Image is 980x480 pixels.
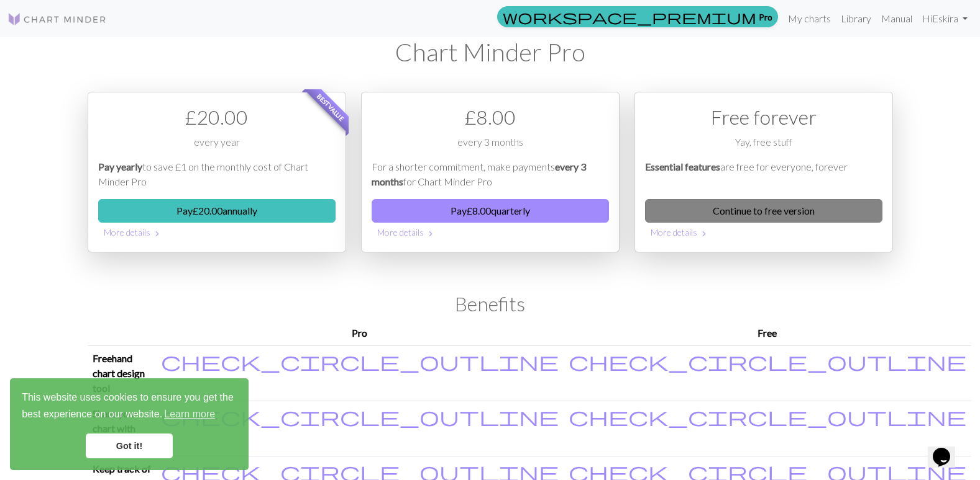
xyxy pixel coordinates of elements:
[497,6,778,27] a: Pro
[372,199,609,223] button: Pay£8.00quarterly
[569,406,966,426] i: Included
[645,135,882,159] div: Yay, free stuff
[361,92,620,252] div: Payment option 2
[634,92,893,252] div: Free option
[836,6,876,31] a: Library
[372,102,609,132] div: £ 8.00
[152,228,162,240] span: chevron_right
[156,321,564,346] th: Pro
[98,102,336,132] div: £ 20.00
[928,430,968,468] iframe: chat widget
[645,199,882,223] a: Continue to free version
[569,349,966,373] span: check_circle_outline
[645,223,882,242] button: More details
[93,351,151,396] p: Freehand chart design tool
[783,6,836,31] a: My charts
[98,135,336,159] div: every year
[645,102,882,132] div: Free forever
[645,161,720,172] em: Essential features
[98,159,336,189] p: to save £1 on the monthly cost of Chart Minder Pro
[10,378,249,470] div: cookieconsent
[88,92,346,252] div: Payment option 1
[88,37,893,67] h1: Chart Minder Pro
[426,228,436,240] span: chevron_right
[569,351,966,371] i: Included
[7,12,107,27] img: Logo
[503,8,756,25] span: workspace_premium
[88,292,893,316] h2: Benefits
[876,6,917,31] a: Manual
[162,405,217,424] a: learn more about cookies
[564,321,971,346] th: Free
[98,199,336,223] button: Pay£20.00annually
[917,6,973,31] a: HiEskira
[161,351,559,371] i: Included
[161,404,559,428] span: check_circle_outline
[699,228,709,240] span: chevron_right
[372,161,586,187] em: every 3 months
[161,406,559,426] i: Included
[98,223,336,242] button: More details
[22,390,237,424] span: This website uses cookies to ensure you get the best experience on our website.
[86,433,173,458] a: dismiss cookie message
[372,223,609,242] button: More details
[569,404,966,428] span: check_circle_outline
[304,81,357,134] span: Best value
[645,159,882,189] p: are free for everyone, forever
[161,349,559,373] span: check_circle_outline
[98,161,142,172] em: Pay yearly
[372,159,609,189] p: For a shorter commitment, make payments for Chart Minder Pro
[372,135,609,159] div: every 3 months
